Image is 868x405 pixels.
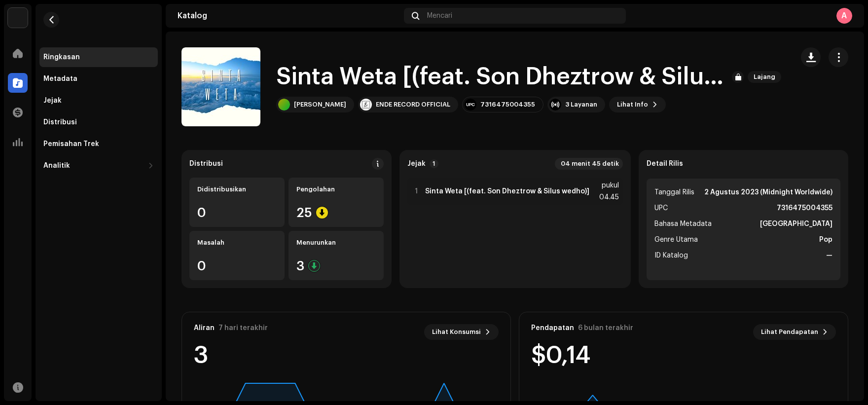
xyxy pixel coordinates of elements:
font: 1 [433,161,435,167]
font: [PERSON_NAME] [294,101,346,108]
font: Masalah [197,239,224,246]
font: Pendapatan [531,325,574,331]
img: de0d2825-999c-4937-b35a-9adca56ee094 [8,8,28,28]
re-m-nav-item: Metadata [39,69,158,89]
font: Sinta Weta [(feat. Son Dheztrow & Silus wedho)] [276,65,815,89]
font: 7316475004355 [480,101,535,108]
font: 04 menit 45 detik [561,160,619,167]
font: Genre Utama [654,236,698,243]
img: 995caebb-99d9-4cd8-b6f4-92217a1af327 [360,99,372,110]
font: 2 Agustus 2023 (Midnight Worldwide) [704,189,832,196]
font: 7 hari terakhir [218,325,268,331]
font: Mencari [427,12,452,19]
font: ID Katalog [654,252,688,259]
font: Jejak [407,160,426,167]
font: pukul 04.45 [599,182,619,201]
font: Detail Rilis [647,160,683,167]
button: Lihat Pendapatan [753,324,836,340]
font: Sinta Weta [(feat. Son Dheztrow & Silus wedho)] [425,188,589,195]
font: Lajang [754,74,775,80]
font: Tanggal Rilis [654,189,694,196]
font: A [841,12,847,20]
re-m-nav-item: Jejak [39,91,158,110]
font: — [826,252,832,259]
re-m-nav-dropdown: Analitik [39,156,158,176]
font: 6 bulan terakhir [578,325,633,331]
font: Aliran [194,325,215,331]
button: Lihat Konsumsi [424,324,499,340]
font: Bahasa Metadata [654,221,712,227]
font: Distribusi [189,160,223,167]
font: Pemisahan Trek [43,141,99,147]
font: Lihat Info [617,101,648,108]
div: Pemisahan Trek [43,140,99,148]
div: Metadata [43,75,77,83]
font: Ringkasan [43,54,80,61]
re-m-nav-item: Pemisahan Trek [39,134,158,154]
font: Distribusi [43,119,77,126]
font: Analitik [43,162,70,169]
font: Lihat Konsumsi [432,329,481,335]
font: Katalog [178,12,207,20]
font: [GEOGRAPHIC_DATA] [760,221,832,227]
font: Pop [819,236,832,243]
font: UPC [654,205,668,212]
re-m-nav-item: Ringkasan [39,47,158,67]
div: Analitik [43,162,70,170]
font: Lihat Pendapatan [761,329,818,335]
font: 7316475004355 [777,205,832,212]
font: Pengolahan [296,186,335,192]
div: Ringkasan [43,53,80,61]
font: Metadata [43,75,77,82]
font: 3 Layanan [565,101,597,108]
font: Jejak [43,97,62,104]
button: Lihat Info [609,97,666,112]
font: Menurunkan [296,239,336,246]
re-m-nav-item: Distribusi [39,112,158,132]
font: ENDE RECORD OFFICIAL [376,101,450,108]
font: Didistribusikan [197,186,246,192]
